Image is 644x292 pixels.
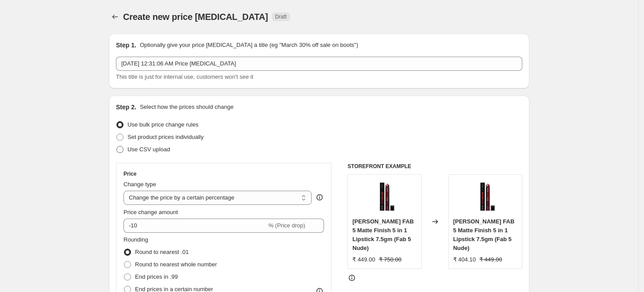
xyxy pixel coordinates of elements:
h3: Price [123,170,136,177]
span: Use CSV upload [127,146,170,153]
strike: ₹ 449.00 [479,255,502,264]
span: Price change amount [123,209,178,215]
span: Change type [123,181,156,188]
span: Rounding [123,236,148,243]
span: [PERSON_NAME] FAB 5 Matte Finish 5 in 1 Lipstick 7.5gm (Fab 5 Nude) [453,218,515,251]
img: renee-fab-5-matte-finish-5-in-1-lipstick-7-5gm-renee-cosmetics-1_80x.jpg [467,179,503,215]
span: End prices in .99 [135,273,178,280]
h2: Step 1. [116,41,136,50]
div: help [315,193,324,202]
h6: STOREFRONT EXAMPLE [347,163,522,170]
div: ₹ 404.10 [453,255,476,264]
span: Draft [275,13,287,20]
h2: Step 2. [116,103,136,111]
input: 30% off holiday sale [116,57,522,71]
span: % (Price drop) [268,222,305,229]
strike: ₹ 750.00 [379,255,401,264]
span: Round to nearest .01 [135,249,189,255]
button: Price change jobs [109,11,121,23]
img: renee-fab-5-matte-finish-5-in-1-lipstick-7-5gm-renee-cosmetics-1_80x.jpg [367,179,402,215]
span: Create new price [MEDICAL_DATA] [123,12,268,22]
p: Select how the prices should change [140,103,234,111]
span: [PERSON_NAME] FAB 5 Matte Finish 5 in 1 Lipstick 7.5gm (Fab 5 Nude) [352,218,414,251]
span: This title is just for internal use, customers won't see it [116,73,253,80]
span: Set product prices individually [127,134,204,140]
p: Optionally give your price [MEDICAL_DATA] a title (eg "March 30% off sale on boots") [140,41,358,50]
input: -15 [123,219,266,233]
span: Use bulk price change rules [127,121,198,128]
div: ₹ 449.00 [352,255,375,264]
span: Round to nearest whole number [135,261,217,268]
